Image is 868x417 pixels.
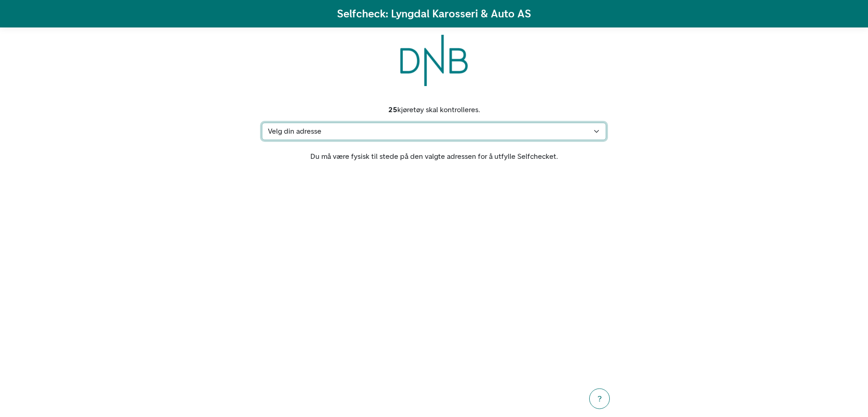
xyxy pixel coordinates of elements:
[388,105,397,114] strong: 25
[595,393,604,405] div: ?
[337,7,531,21] h1: Selfcheck: Lyngdal Karosseri & Auto AS
[589,389,610,409] button: ?
[400,35,467,86] img: DNB
[262,104,606,115] div: kjøretøy skal kontrolleres.
[262,151,606,162] p: Du må være fysisk til stede på den valgte adressen for å utfylle Selfchecket.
